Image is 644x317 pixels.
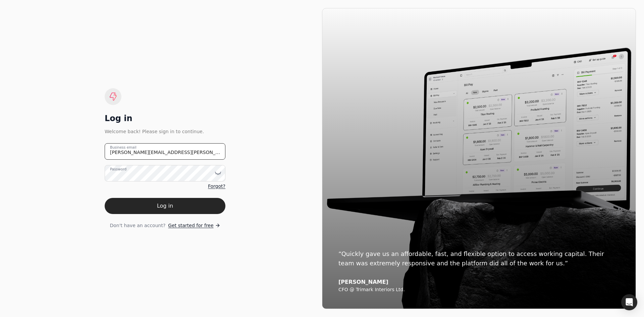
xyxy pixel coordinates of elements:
[338,279,620,285] div: [PERSON_NAME]
[621,294,637,310] div: Open Intercom Messenger
[110,166,126,172] label: Password
[338,249,620,268] div: “Quickly gave us an affordable, fast, and flexible option to access working capital. Their team w...
[105,128,225,135] div: Welcome back! Please sign in to continue.
[110,222,165,229] span: Don't have an account?
[168,222,213,229] span: Get started for free
[208,183,225,190] a: Forgot?
[105,198,225,214] button: Log in
[105,113,225,124] div: Log in
[168,222,220,229] a: Get started for free
[110,145,137,150] label: Business email
[338,287,620,293] div: CFO @ Trimark Interiors Ltd.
